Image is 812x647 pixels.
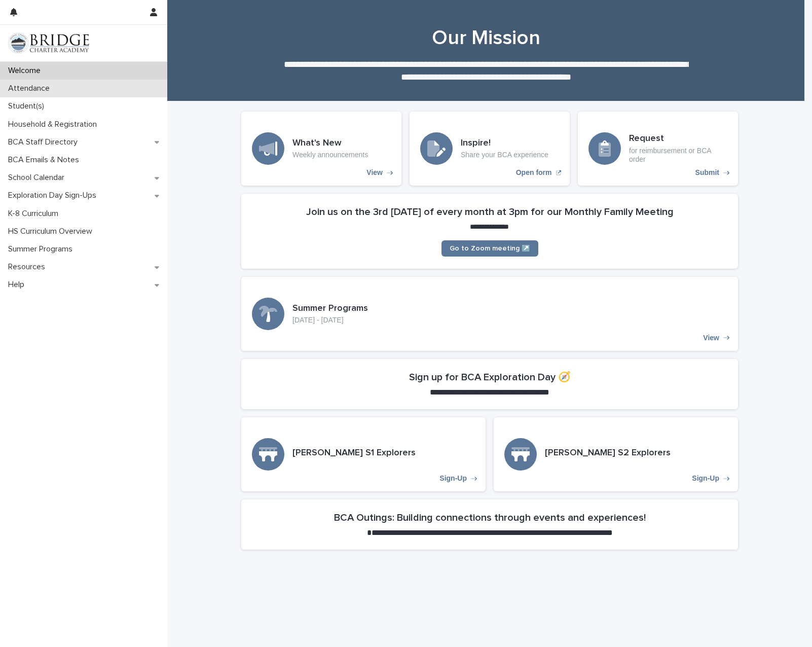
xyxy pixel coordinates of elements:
[4,209,66,219] p: K-8 Curriculum
[4,155,87,165] p: BCA Emails & Notes
[439,474,467,483] p: Sign-Up
[494,417,738,491] a: Sign-Up
[695,168,719,177] p: Submit
[8,33,89,53] img: V1C1m3IdTEidaUdm9Hs0
[366,168,383,177] p: View
[692,474,719,483] p: Sign-Up
[629,133,727,145] h3: Request
[4,280,32,290] p: Help
[4,244,81,254] p: Summer Programs
[4,101,52,111] p: Student(s)
[703,334,719,342] p: View
[441,240,538,257] a: Go to Zoom meeting ↗️
[292,448,416,459] h3: [PERSON_NAME] S1 Explorers
[292,316,368,325] p: [DATE] - [DATE]
[241,417,486,491] a: Sign-Up
[4,191,104,200] p: Exploration Day Sign-Ups
[241,112,401,186] a: View
[578,112,738,186] a: Submit
[4,173,72,183] p: School Calendar
[334,512,646,524] h2: BCA Outings: Building connections through events and experiences!
[461,151,548,159] p: Share your BCA experience
[292,138,368,149] h3: What's New
[241,277,738,351] a: View
[292,303,368,314] h3: Summer Programs
[292,151,368,159] p: Weekly announcements
[461,138,548,149] h3: Inspire!
[4,120,105,129] p: Household & Registration
[629,147,727,164] p: for reimbursement or BCA order
[306,206,674,218] h2: Join us on the 3rd [DATE] of every month at 3pm for our Monthly Family Meeting
[238,26,734,50] h1: Our Mission
[409,371,571,383] h2: Sign up for BCA Exploration Day 🧭
[450,245,530,252] span: Go to Zoom meeting ↗️
[4,84,58,93] p: Attendance
[545,448,671,459] h3: [PERSON_NAME] S2 Explorers
[4,137,86,147] p: BCA Staff Directory
[410,112,570,186] a: Open form
[516,168,552,177] p: Open form
[4,66,49,76] p: Welcome
[4,227,100,236] p: HS Curriculum Overview
[4,262,53,272] p: Resources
